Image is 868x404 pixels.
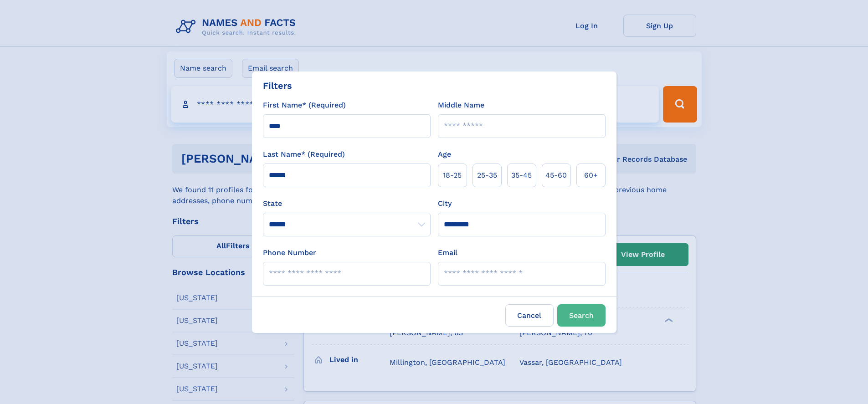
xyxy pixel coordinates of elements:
[438,149,451,160] label: Age
[263,79,292,92] div: Filters
[263,198,431,209] label: State
[545,170,567,181] span: 45‑60
[477,170,497,181] span: 25‑35
[584,170,598,181] span: 60+
[511,170,532,181] span: 35‑45
[557,304,606,327] button: Search
[443,170,462,181] span: 18‑25
[438,198,452,209] label: City
[438,100,484,111] label: Middle Name
[263,100,346,111] label: First Name* (Required)
[263,247,316,258] label: Phone Number
[505,304,554,327] label: Cancel
[263,149,345,160] label: Last Name* (Required)
[438,247,457,258] label: Email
